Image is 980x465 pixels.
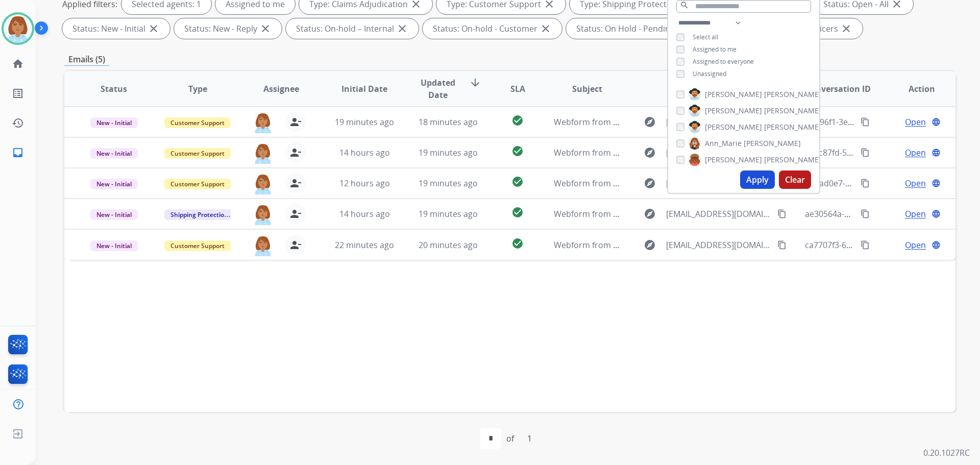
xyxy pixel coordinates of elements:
[511,114,524,127] mat-icon: check_circle
[335,239,394,251] span: 22 minutes ago
[289,208,302,220] mat-icon: person_remove
[779,170,811,189] button: Clear
[554,116,785,128] span: Webform from [EMAIL_ADDRESS][DOMAIN_NAME] on [DATE]
[64,53,109,66] p: Emails (5)
[164,179,231,189] span: Customer Support
[554,208,785,219] span: Webform from [EMAIL_ADDRESS][DOMAIN_NAME] on [DATE]
[511,176,524,188] mat-icon: check_circle
[419,147,478,158] span: 19 minutes ago
[805,208,960,219] span: ae30564a-9939-40a4-9ce3-90def7584c5a
[101,83,127,95] span: Status
[289,177,302,189] mat-icon: person_remove
[188,83,207,95] span: Type
[253,142,273,164] img: agent-avatar
[705,138,742,149] span: Ann_Marie
[666,146,771,159] span: [EMAIL_ADDRESS][DOMAIN_NAME]
[764,106,821,116] span: [PERSON_NAME]
[680,1,689,10] mat-icon: search
[253,204,273,225] img: agent-avatar
[861,117,870,127] mat-icon: content_copy
[419,208,478,219] span: 19 minutes ago
[693,57,754,66] span: Assigned to everyone
[705,122,762,132] span: [PERSON_NAME]
[805,83,871,95] span: Conversation ID
[932,148,941,157] mat-icon: language
[253,112,273,133] img: agent-avatar
[90,209,138,220] span: New - Initial
[253,173,273,194] img: agent-avatar
[905,239,926,251] span: Open
[905,177,926,189] span: Open
[90,148,138,159] span: New - Initial
[840,22,852,35] mat-icon: close
[339,178,390,189] span: 12 hours ago
[905,208,926,220] span: Open
[905,146,926,159] span: Open
[253,235,273,256] img: agent-avatar
[861,240,870,250] mat-icon: content_copy
[12,87,24,100] mat-icon: list_alt
[693,33,718,41] span: Select all
[90,240,138,251] span: New - Initial
[263,83,299,95] span: Assignee
[932,179,941,188] mat-icon: language
[805,239,958,251] span: ca7707f3-6f80-4c60-84b2-3e3b2c6955e5
[705,106,762,116] span: [PERSON_NAME]
[693,45,737,54] span: Assigned to me
[511,237,524,250] mat-icon: check_circle
[923,447,970,459] p: 0.20.1027RC
[764,155,821,165] span: [PERSON_NAME]
[705,89,762,100] span: [PERSON_NAME]
[861,179,870,188] mat-icon: content_copy
[419,178,478,189] span: 19 minutes ago
[423,18,562,39] div: Status: On-hold - Customer
[644,146,656,159] mat-icon: explore
[4,14,32,43] img: avatar
[644,208,656,220] mat-icon: explore
[519,428,540,449] div: 1
[341,83,387,95] span: Initial Date
[777,209,787,218] mat-icon: content_copy
[286,18,419,39] div: Status: On-hold – Internal
[289,239,302,251] mat-icon: person_remove
[90,117,138,128] span: New - Initial
[540,22,552,35] mat-icon: close
[554,147,785,158] span: Webform from [EMAIL_ADDRESS][DOMAIN_NAME] on [DATE]
[510,83,525,95] span: SLA
[469,77,481,89] mat-icon: arrow_downward
[62,18,170,39] div: Status: New - Initial
[90,179,138,189] span: New - Initial
[744,138,801,149] span: [PERSON_NAME]
[644,239,656,251] mat-icon: explore
[164,117,231,128] span: Customer Support
[554,239,785,251] span: Webform from [EMAIL_ADDRESS][DOMAIN_NAME] on [DATE]
[12,58,24,70] mat-icon: home
[777,240,787,250] mat-icon: content_copy
[339,208,390,219] span: 14 hours ago
[764,89,821,100] span: [PERSON_NAME]
[932,117,941,127] mat-icon: language
[174,18,282,39] div: Status: New - Reply
[666,208,771,220] span: [EMAIL_ADDRESS][DOMAIN_NAME]
[511,145,524,157] mat-icon: check_circle
[666,116,771,128] span: [EMAIL_ADDRESS][DOMAIN_NAME]
[419,239,478,251] span: 20 minutes ago
[705,155,762,165] span: [PERSON_NAME]
[740,170,775,189] button: Apply
[164,209,234,220] span: Shipping Protection
[506,432,514,445] div: of
[164,240,231,251] span: Customer Support
[415,77,461,101] span: Updated Date
[861,209,870,218] mat-icon: content_copy
[148,22,160,35] mat-icon: close
[339,147,390,158] span: 14 hours ago
[861,148,870,157] mat-icon: content_copy
[932,209,941,218] mat-icon: language
[259,22,272,35] mat-icon: close
[572,83,602,95] span: Subject
[164,148,231,159] span: Customer Support
[644,177,656,189] mat-icon: explore
[932,240,941,250] mat-icon: language
[396,22,408,35] mat-icon: close
[511,206,524,218] mat-icon: check_circle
